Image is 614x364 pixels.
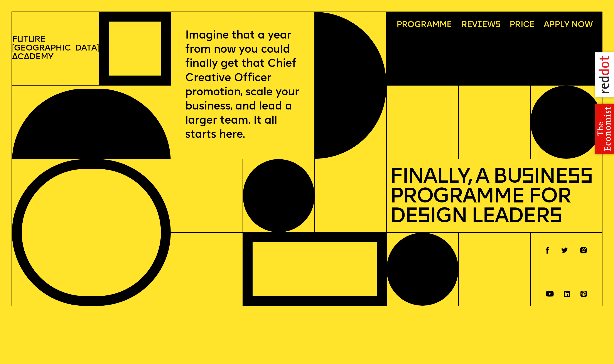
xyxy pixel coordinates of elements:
span: Programme [396,21,452,30]
img: reddot [588,45,614,104]
p: F t re [GEOGRAPHIC_DATA] c demy [12,35,99,62]
a: Facebook [546,244,549,251]
span: i [477,21,482,29]
a: Linkedin [564,288,570,294]
p: Finally, a Business Programme for Design Leaders [390,164,599,227]
a: Youtube [546,288,553,293]
img: the economist [588,100,614,158]
a: Instagram [580,244,587,251]
span: A [12,53,17,61]
span: Apply now [544,21,592,30]
a: Future[GEOGRAPHIC_DATA]Academy [12,35,99,62]
span: Rev ews [461,21,500,30]
p: Imagine that a year from now you could finally get that Chief Creative Officer promotion, scale y... [185,29,300,142]
span: Price [509,21,535,30]
span: u [28,35,34,44]
span: a [24,53,29,61]
a: Spotify [580,288,587,294]
span: u [17,35,23,44]
a: Twitter [561,244,568,249]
